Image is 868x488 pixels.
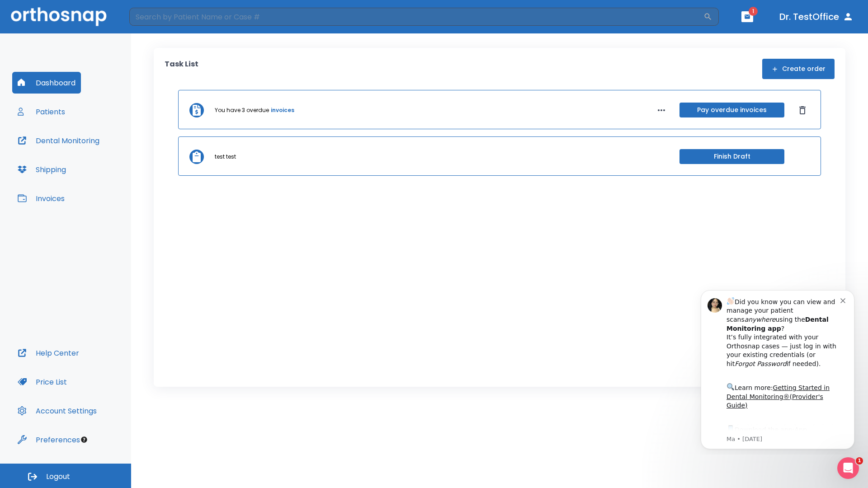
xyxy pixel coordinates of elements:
[776,9,857,25] button: Dr. TestOffice
[795,103,810,117] button: Dismiss
[679,103,784,117] button: Pay overdue invoices
[12,342,85,364] button: Help Center
[762,59,835,79] button: Create order
[12,159,71,180] button: Shipping
[12,188,70,209] button: Invoices
[153,14,160,21] button: Dismiss notification
[12,371,72,393] button: Price List
[129,8,703,26] input: Search by Patient Name or Case #
[12,101,71,122] button: Patients
[687,282,868,455] iframe: Intercom notifications message
[39,144,120,160] a: App Store
[12,72,81,94] button: Dashboard
[46,472,70,482] span: Logout
[80,436,88,444] div: Tooltip anchor
[837,457,859,479] iframe: Intercom live chat
[12,400,102,422] button: Account Settings
[12,130,105,151] button: Dental Monitoring
[749,7,758,16] span: 1
[679,149,784,164] button: Finish Draft
[39,142,153,188] div: Download the app: | ​ Let us know if you need help getting started!
[215,153,236,161] p: test test
[165,59,198,79] p: Task List
[856,457,863,465] span: 1
[39,153,153,161] p: Message from Ma, sent 6w ago
[271,106,294,114] a: invoices
[215,106,269,114] p: You have 3 overdue
[12,429,85,450] button: Preferences
[11,7,107,26] img: Orthosnap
